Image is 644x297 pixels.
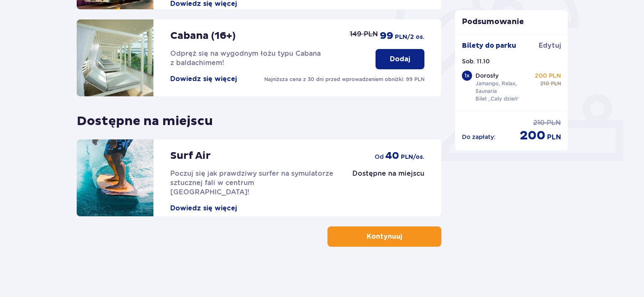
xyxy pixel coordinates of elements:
span: 210 [540,80,549,87]
button: Dowiedz się więcej [170,204,237,213]
span: od [375,153,384,161]
div: 1 x [462,71,472,81]
p: Kontynuuj [367,232,402,241]
button: Dowiedz się więcej [170,74,237,84]
p: 200 PLN [535,71,561,80]
span: 210 [533,118,545,128]
span: PLN /2 os. [395,33,424,41]
p: Dodaj [390,54,410,64]
p: Dostępne na miejscu [77,106,213,129]
p: Do zapłaty : [462,133,496,141]
p: Bilety do parku [462,41,516,50]
span: Poczuj się jak prawdziwy surfer na symulatorze sztucznej fali w centrum [GEOGRAPHIC_DATA]! [170,169,333,196]
p: Dorosły [475,71,499,80]
span: Odpręż się na wygodnym łożu typu Cabana z baldachimem! [170,49,321,67]
span: 40 [385,150,399,162]
span: PLN /os. [401,153,424,161]
p: Jamango, Relax, Saunaria [475,80,534,95]
img: attraction [77,19,153,96]
span: PLN [547,133,561,142]
p: Bilet „Cały dzień” [475,95,520,103]
p: Najniższa cena z 30 dni przed wprowadzeniem obniżki: 99 PLN [264,76,424,83]
p: Surf Air [170,150,211,162]
p: Dostępne na miejscu [352,169,424,178]
img: attraction [77,139,153,216]
p: Cabana (16+) [170,30,236,42]
span: 99 [380,30,393,42]
button: Dodaj [376,49,424,69]
span: Edytuj [539,41,561,50]
span: 200 [520,128,545,144]
span: PLN [547,118,561,128]
p: 149 PLN [350,30,378,39]
button: Kontynuuj [327,226,441,247]
p: Sob. 11.10 [462,57,490,65]
p: Podsumowanie [455,17,568,27]
span: PLN [551,80,561,87]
